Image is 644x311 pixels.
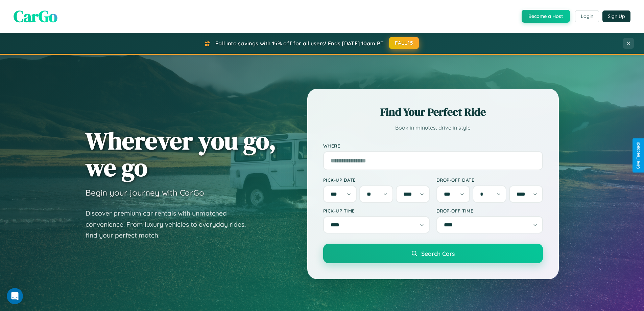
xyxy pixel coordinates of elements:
p: Discover premium car rentals with unmatched convenience. From luxury vehicles to everyday rides, ... [86,208,255,241]
h1: Wherever you go, we go [86,127,276,181]
label: Drop-off Time [436,208,543,214]
button: FALL15 [389,37,419,49]
span: CarGo [14,5,57,27]
button: Login [575,10,599,22]
button: Sign Up [602,10,630,22]
h3: Begin your journey with CarGo [86,187,204,198]
button: Become a Host [522,10,570,23]
label: Drop-off Date [436,177,543,183]
label: Pick-up Time [323,208,430,214]
span: Fall into savings with 15% off for all users! Ends [DATE] 10am PT. [215,40,385,47]
label: Where [323,143,543,149]
h2: Find Your Perfect Ride [323,105,543,119]
label: Pick-up Date [323,177,430,183]
button: Search Cars [323,244,543,263]
span: Search Cars [421,250,455,257]
iframe: Intercom live chat [7,288,23,304]
div: Give Feedback [636,142,641,169]
p: Book in minutes, drive in style [323,123,543,133]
